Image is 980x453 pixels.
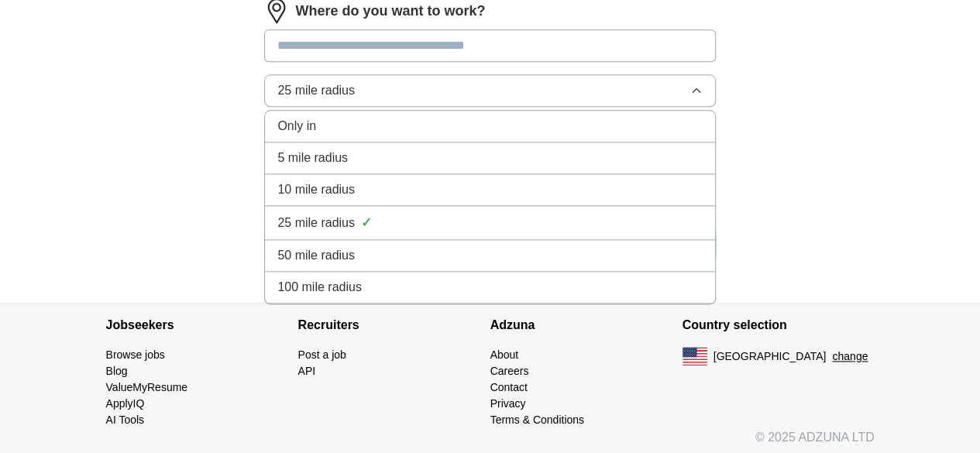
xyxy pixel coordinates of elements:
a: Privacy [490,397,526,410]
a: ValueMyResume [106,381,188,393]
span: 10 mile radius [277,180,355,199]
a: Blog [106,365,128,377]
a: Post a job [298,348,346,361]
a: ApplyIQ [106,397,145,410]
a: Terms & Conditions [490,414,584,426]
a: Contact [490,381,528,393]
a: About [490,348,519,361]
label: Where do you want to work? [295,1,485,22]
span: ✓ [361,212,373,233]
span: 5 mile radius [277,149,348,167]
span: 100 mile radius [277,278,362,297]
h4: Country selection [683,304,875,347]
a: Careers [490,365,529,377]
span: Only in [277,117,316,136]
img: US flag [683,347,707,365]
a: Browse jobs [106,348,165,361]
button: change [832,348,868,365]
span: [GEOGRAPHIC_DATA] [714,348,827,365]
span: 25 mile radius [277,214,355,232]
span: 25 mile radius [277,81,355,100]
span: 50 mile radius [277,246,355,265]
a: API [298,365,316,377]
a: AI Tools [106,414,145,426]
button: 25 mile radius [264,74,715,107]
